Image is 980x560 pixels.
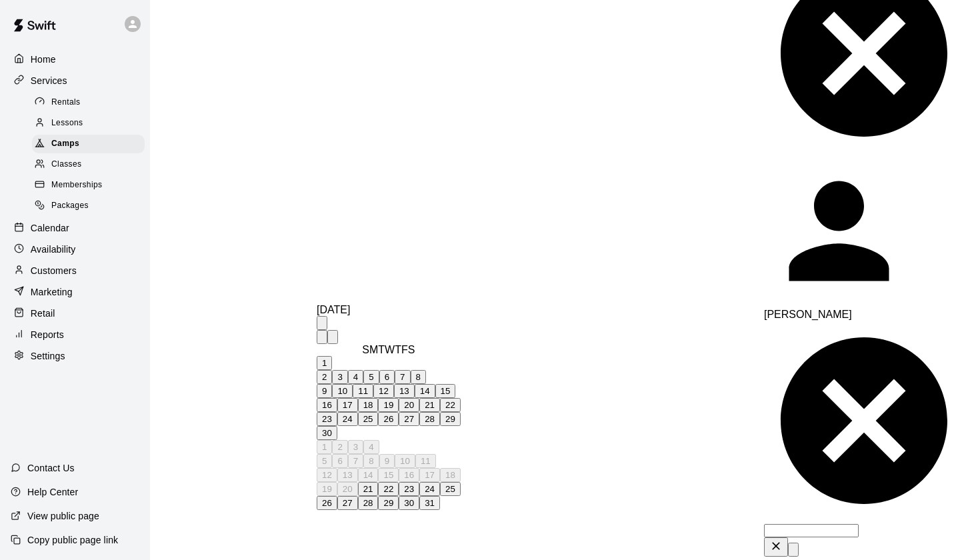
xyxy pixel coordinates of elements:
[317,426,337,440] button: 30
[788,543,799,557] button: Open
[348,440,363,454] button: 3
[411,370,426,384] button: 8
[363,454,379,468] button: 8
[419,398,440,412] button: 21
[337,412,358,426] button: 24
[31,53,56,66] p: Home
[395,344,401,356] span: Thursday
[378,496,399,510] button: 29
[31,307,55,320] p: Retail
[764,156,964,309] div: Chris Allen
[317,482,337,496] button: 19
[51,179,102,192] span: Memberships
[317,468,337,482] button: 12
[31,285,73,299] p: Marketing
[394,384,415,398] button: 13
[399,482,419,496] button: 23
[353,384,373,398] button: 11
[337,496,358,510] button: 27
[399,412,419,426] button: 27
[440,468,461,482] button: 18
[415,454,436,468] button: 11
[317,384,332,398] button: 9
[27,485,78,499] p: Help Center
[358,398,379,412] button: 18
[31,243,76,256] p: Availability
[317,412,337,426] button: 23
[419,496,440,510] button: 31
[358,468,379,482] button: 14
[327,330,338,344] button: Next month
[31,221,69,235] p: Calendar
[399,398,419,412] button: 20
[31,349,65,363] p: Settings
[317,496,337,510] button: 26
[27,533,118,547] p: Copy public page link
[317,356,332,370] button: 1
[358,496,379,510] button: 28
[385,344,395,356] span: Wednesday
[332,384,353,398] button: 10
[358,482,379,496] button: 21
[373,384,394,398] button: 12
[27,461,75,475] p: Contact Us
[363,370,379,384] button: 5
[408,344,415,356] span: Saturday
[363,440,379,454] button: 4
[332,440,347,454] button: 2
[399,496,419,510] button: 30
[435,384,456,398] button: 15
[317,398,337,412] button: 16
[378,344,385,356] span: Tuesday
[379,454,395,468] button: 9
[378,412,399,426] button: 26
[51,199,89,213] span: Packages
[51,137,79,151] span: Camps
[378,482,399,496] button: 22
[317,316,327,330] button: calendar view is open, switch to year view
[401,344,408,356] span: Friday
[51,117,83,130] span: Lessons
[27,509,99,523] p: View public page
[317,370,332,384] button: 2
[378,468,399,482] button: 15
[337,482,358,496] button: 20
[348,370,363,384] button: 4
[378,398,399,412] button: 19
[317,330,327,344] button: Previous month
[379,370,395,384] button: 6
[317,440,332,454] button: 1
[415,384,435,398] button: 14
[337,468,358,482] button: 13
[31,74,67,87] p: Services
[419,482,440,496] button: 24
[764,537,788,557] button: Clear
[317,304,461,316] div: [DATE]
[440,412,461,426] button: 29
[332,454,347,468] button: 6
[395,370,410,384] button: 7
[419,468,440,482] button: 17
[395,454,415,468] button: 10
[317,454,332,468] button: 5
[51,96,81,109] span: Rentals
[358,412,379,426] button: 25
[440,398,461,412] button: 22
[362,344,369,356] span: Sunday
[31,328,64,341] p: Reports
[440,482,461,496] button: 25
[369,344,378,356] span: Monday
[332,370,347,384] button: 3
[399,468,419,482] button: 16
[419,412,440,426] button: 28
[337,398,358,412] button: 17
[348,454,363,468] button: 7
[31,264,77,277] p: Customers
[51,158,81,171] span: Classes
[764,309,852,320] span: [PERSON_NAME]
